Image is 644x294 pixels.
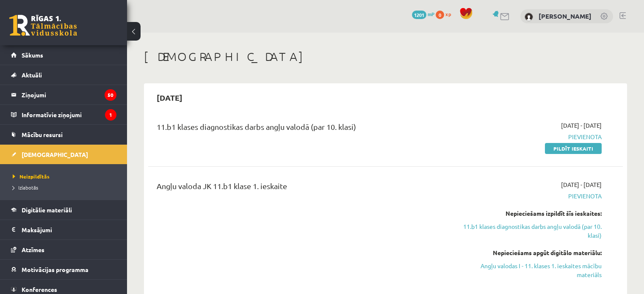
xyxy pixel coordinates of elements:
[11,105,116,124] a: Informatīvie ziņojumi1
[9,15,77,36] a: Rīgas 1. Tālmācības vidusskola
[148,88,191,107] h2: [DATE]
[22,131,63,138] span: Mācību resursi
[157,180,449,196] div: Angļu valoda JK 11.b1 klase 1. ieskaite
[22,266,88,273] span: Motivācijas programma
[22,105,116,124] legend: Informatīvie ziņojumi
[539,12,591,20] a: [PERSON_NAME]
[105,89,116,101] i: 50
[462,209,602,218] div: Nepieciešams izpildīt šīs ieskaites:
[11,125,116,144] a: Mācību resursi
[412,11,434,17] a: 1201 mP
[22,71,42,79] span: Aktuāli
[462,192,602,201] span: Pievienota
[22,206,72,214] span: Digitālie materiāli
[11,145,116,164] a: [DEMOGRAPHIC_DATA]
[428,11,434,17] span: mP
[13,173,119,180] a: Neizpildītās
[22,51,43,59] span: Sākums
[22,85,116,104] legend: Ziņojumi
[462,132,602,141] span: Pievienota
[436,11,455,17] a: 0 xp
[22,220,116,239] legend: Maksājumi
[22,151,88,158] span: [DEMOGRAPHIC_DATA]
[462,261,602,279] a: Angļu valodas I - 11. klases 1. ieskaites mācību materiāls
[22,286,57,293] span: Konferences
[561,180,602,189] span: [DATE] - [DATE]
[13,173,50,180] span: Neizpildītās
[144,49,627,64] h1: [DEMOGRAPHIC_DATA]
[11,260,116,279] a: Motivācijas programma
[11,85,116,104] a: Ziņojumi50
[412,11,426,19] span: 1201
[11,65,116,85] a: Aktuāli
[13,184,119,191] a: Izlabotās
[436,11,444,19] span: 0
[525,13,533,21] img: Eva Janstoviča
[11,200,116,220] a: Digitālie materiāli
[462,222,602,240] a: 11.b1 klases diagnostikas darbs angļu valodā (par 10. klasi)
[545,143,602,154] a: Pildīt ieskaiti
[561,121,602,130] span: [DATE] - [DATE]
[11,240,116,259] a: Atzīmes
[445,11,451,17] span: xp
[11,45,116,65] a: Sākums
[13,184,38,191] span: Izlabotās
[11,220,116,239] a: Maksājumi
[22,246,44,253] span: Atzīmes
[105,109,116,121] i: 1
[157,121,449,137] div: 11.b1 klases diagnostikas darbs angļu valodā (par 10. klasi)
[462,248,602,257] div: Nepieciešams apgūt digitālo materiālu:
